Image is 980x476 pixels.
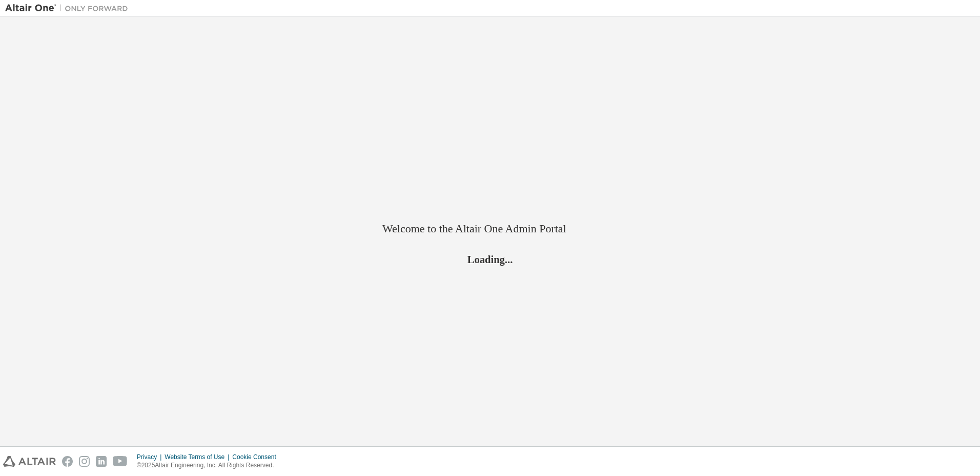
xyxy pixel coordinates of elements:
[382,222,598,236] h2: Welcome to the Altair One Admin Portal
[137,453,165,461] div: Privacy
[232,453,282,461] div: Cookie Consent
[3,456,56,467] img: altair_logo.svg
[382,253,598,266] h2: Loading...
[137,461,282,470] p: © 2025 Altair Engineering, Inc. All Rights Reserved.
[62,456,73,467] img: facebook.svg
[113,456,128,467] img: youtube.svg
[165,453,232,461] div: Website Terms of Use
[5,3,133,13] img: Altair One
[79,456,90,467] img: instagram.svg
[96,456,107,467] img: linkedin.svg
